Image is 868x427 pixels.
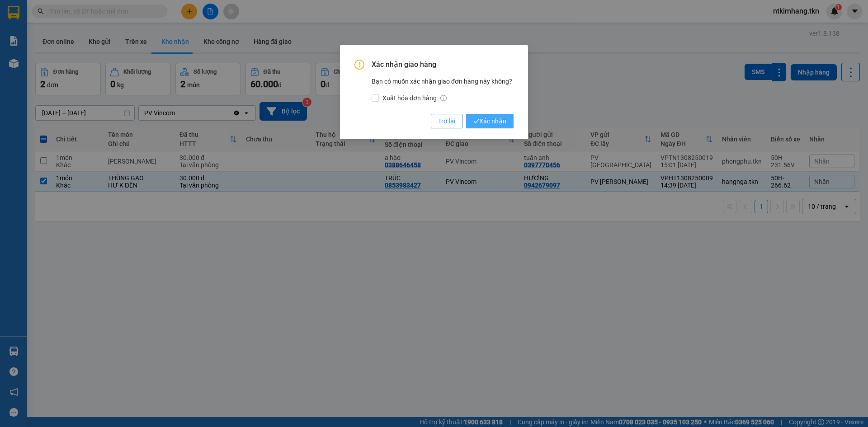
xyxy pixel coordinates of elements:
[431,114,462,128] button: Trở lại
[440,95,447,101] span: info-circle
[438,116,455,126] span: Trở lại
[466,114,514,128] button: checkXác nhận
[379,93,450,103] span: Xuất hóa đơn hàng
[354,60,364,70] span: exclamation-circle
[473,118,479,124] span: check
[372,76,514,103] div: Bạn có muốn xác nhận giao đơn hàng này không?
[473,116,506,126] span: Xác nhận
[372,60,514,70] span: Xác nhận giao hàng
